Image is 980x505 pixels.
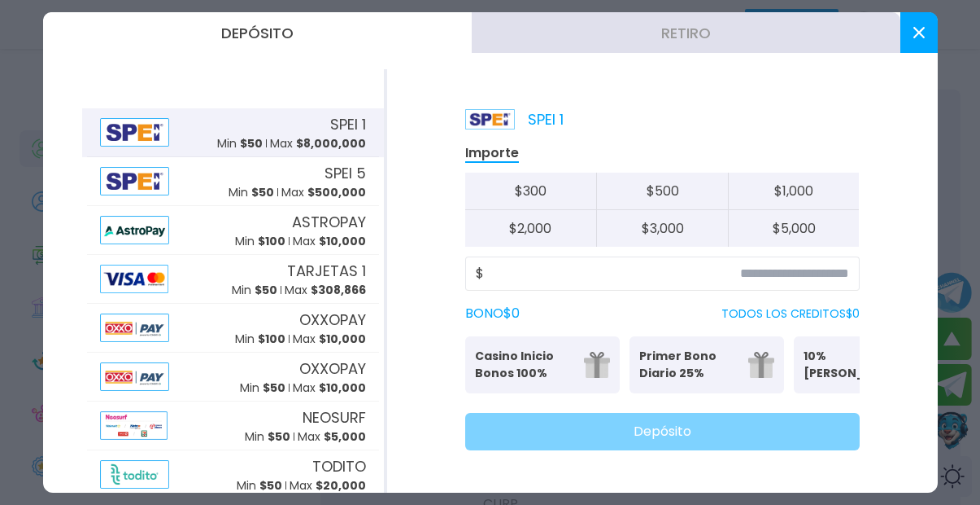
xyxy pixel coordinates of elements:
button: $500 [596,173,728,210]
p: Min [217,135,263,152]
p: Max [290,477,366,494]
span: $ 50 [240,135,263,151]
p: Primer Bono Diario 25% [639,348,738,382]
span: $ 10,000 [319,380,366,396]
p: Min [232,282,277,299]
p: Min [237,477,282,494]
span: $ 50 [255,282,277,298]
button: $3,000 [596,210,728,247]
span: $ 50 [259,477,282,494]
span: $ 100 [258,331,285,347]
span: $ 20,000 [316,477,366,494]
button: AlipayTODITOMin $50Max $20,000 [82,450,384,499]
button: $300 [465,173,597,210]
label: BONO $ 0 [465,304,520,323]
button: $2,000 [465,210,597,247]
p: Min [235,331,285,348]
span: SPEI 5 [324,162,366,184]
p: Max [293,331,366,348]
button: AlipayNEOSURFMin $50Max $5,000 [82,402,384,450]
span: $ 8,000,000 [296,135,366,151]
img: gift [584,352,610,378]
span: $ 50 [268,428,290,445]
p: Min [245,428,290,446]
p: Min [240,380,285,397]
button: AlipaySPEI 1Min $50Max $8,000,000 [82,108,384,157]
img: Alipay [100,411,168,440]
span: $ 10,000 [319,233,366,249]
span: $ 500,000 [307,184,366,200]
p: Min [229,184,274,201]
p: 10% [PERSON_NAME] [804,348,903,382]
span: $ 10,000 [319,331,366,347]
img: Alipay [100,118,170,147]
button: AlipayASTROPAYMin $100Max $10,000 [82,206,384,255]
button: 10% [PERSON_NAME] [794,336,948,393]
span: NEOSURF [303,406,366,428]
img: Alipay [100,265,168,293]
span: $ 5,000 [324,428,366,445]
button: $1,000 [728,173,860,210]
p: Max [293,233,366,250]
img: Alipay [100,362,170,391]
button: Primer Bono Diario 25% [629,336,784,393]
p: Min [235,233,285,250]
img: gift [748,352,774,378]
p: SPEI 1 [465,108,564,130]
span: $ 50 [263,380,285,396]
span: TODITO [312,455,366,477]
button: AlipaySPEI 5Min $50Max $500,000 [82,157,384,206]
img: Alipay [100,216,170,244]
button: $5,000 [728,210,860,247]
span: OXXOPAY [299,358,366,380]
span: $ 100 [258,233,285,249]
img: Alipay [100,314,170,342]
span: OXXOPAY [299,309,366,331]
p: Max [281,184,366,201]
button: Depósito [465,413,860,450]
button: AlipayOXXOPAYMin $50Max $10,000 [82,353,384,402]
p: Importe [465,144,519,163]
p: TODOS LOS CREDITOS $ 0 [721,305,860,323]
span: $ 50 [251,184,274,200]
img: Platform Logo [465,109,515,130]
span: ASTROPAY [292,211,366,233]
span: $ [476,264,484,283]
img: Alipay [100,460,170,489]
span: TARJETAS 1 [287,260,366,282]
button: Casino Inicio Bonos 100% [465,336,620,393]
p: Max [270,135,366,152]
button: AlipayOXXOPAYMin $100Max $10,000 [82,304,384,353]
p: Max [285,282,366,299]
p: Max [298,428,366,446]
span: $ 308,866 [311,282,366,298]
button: Depósito [43,12,472,53]
img: Alipay [100,167,170,195]
span: SPEI 1 [330,113,366,135]
button: AlipayTARJETAS 1Min $50Max $308,866 [82,255,384,304]
button: Retiro [472,12,900,53]
p: Max [293,380,366,397]
p: Casino Inicio Bonos 100% [475,348,574,382]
